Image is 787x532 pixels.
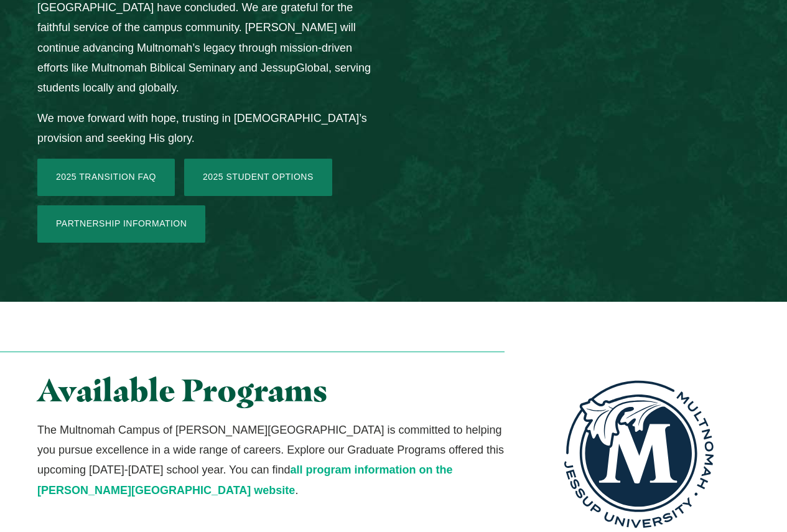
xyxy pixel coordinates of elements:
a: 2025 Transition FAQ [37,159,175,196]
h2: Available Programs [37,373,505,408]
p: The Multnomah Campus of [PERSON_NAME][GEOGRAPHIC_DATA] is committed to helping you pursue excelle... [37,420,505,501]
a: all program information on the [PERSON_NAME][GEOGRAPHIC_DATA] website [37,464,453,496]
a: Partnership Information [37,205,205,243]
p: We move forward with hope, trusting in [DEMOGRAPHIC_DATA]’s provision and seeking His glory. [37,108,382,149]
a: 2025 Student Options [184,159,332,196]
